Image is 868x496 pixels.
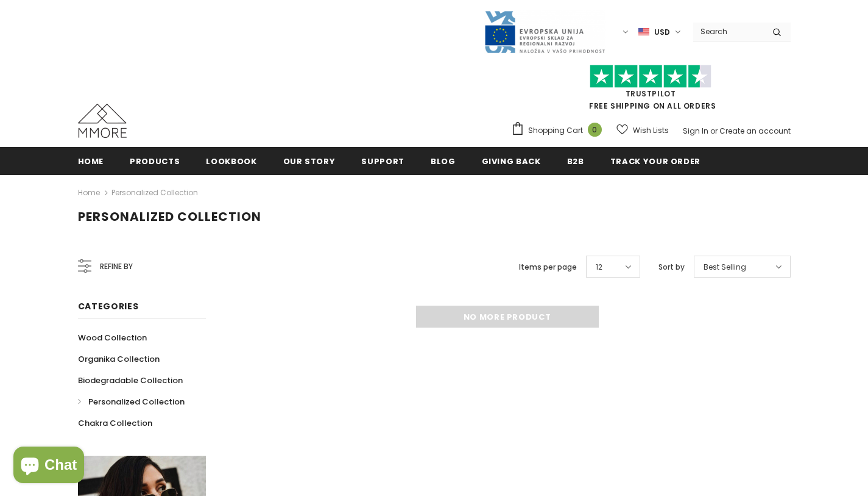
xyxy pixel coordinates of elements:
input: Search Site [693,23,763,40]
a: Javni Razpis [484,26,605,37]
label: Sort by [658,261,685,273]
a: Personalized Collection [111,187,198,198]
span: 12 [596,261,602,273]
span: Lookbook [206,156,256,167]
span: FREE SHIPPING ON ALL ORDERS [511,70,791,111]
img: MMORE Cases [78,104,127,138]
a: Products [130,147,180,174]
a: Personalized Collection [78,391,185,412]
a: support [361,147,404,174]
a: Trustpilot [626,88,676,99]
a: Track your order [610,147,700,174]
a: Wish Lists [616,120,669,141]
img: USD [638,27,649,37]
span: Categories [78,300,139,312]
inbox-online-store-chat: Shopify online store chat [10,447,88,486]
img: Trust Pilot Stars [590,65,711,88]
span: Chakra Collection [78,417,152,429]
span: Track your order [610,156,700,167]
span: Personalized Collection [78,208,261,225]
span: USD [654,26,670,38]
a: B2B [567,147,584,174]
a: Lookbook [206,147,256,174]
a: Shopping Cart 0 [511,121,608,140]
span: or [710,126,718,136]
span: Wish Lists [633,124,669,137]
a: Sign In [683,126,708,136]
img: Javni Razpis [484,10,605,54]
span: Refine by [100,260,133,273]
span: Biodegradable Collection [78,375,183,386]
span: Wood Collection [78,332,147,343]
span: Shopping Cart [528,124,583,137]
a: Our Story [283,147,336,174]
a: Biodegradable Collection [78,370,183,391]
a: Home [78,185,100,200]
span: Best Selling [704,261,746,273]
a: Create an account [719,126,791,136]
a: Blog [431,147,456,174]
span: Giving back [482,156,541,167]
a: Giving back [482,147,541,174]
span: support [361,156,404,167]
span: 0 [588,123,602,137]
span: Blog [431,156,456,167]
label: Items per page [519,261,577,273]
a: Chakra Collection [78,412,152,434]
span: Products [130,156,180,167]
a: Wood Collection [78,327,147,348]
span: Our Story [283,156,336,167]
a: Organika Collection [78,348,160,370]
span: Personalized Collection [88,396,185,408]
span: B2B [567,156,584,167]
a: Home [78,147,104,174]
span: Organika Collection [78,353,160,365]
span: Home [78,156,104,167]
